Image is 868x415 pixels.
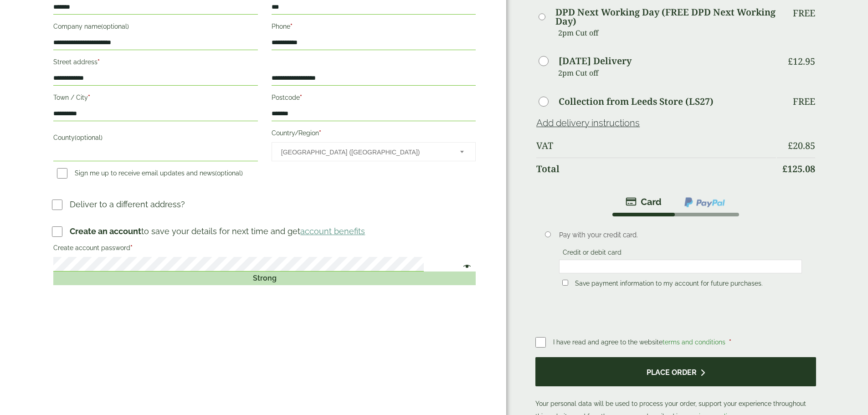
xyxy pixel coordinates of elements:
strong: Create an account [70,226,141,236]
span: (optional) [215,169,243,177]
label: Phone [272,20,476,36]
input: Sign me up to receive email updates and news(optional) [57,168,67,179]
a: terms and conditions [663,338,725,346]
button: Place order [535,357,816,387]
th: Total [536,158,776,180]
label: Postcode [272,91,476,107]
div: Strong [53,272,476,285]
img: stripe.png [626,196,662,207]
span: (optional) [75,134,103,141]
abbr: required [319,129,321,137]
span: £ [782,163,787,175]
a: Add delivery instructions [536,118,640,128]
label: [DATE] Delivery [559,56,632,66]
p: Free [793,96,815,107]
abbr: required [98,58,100,66]
bdi: 20.85 [788,139,815,152]
p: 2pm Cut off [558,66,776,80]
label: Sign me up to receive email updates and news [53,169,247,179]
abbr: required [290,23,293,30]
span: I have read and agree to the website [553,338,727,346]
span: United Kingdom (UK) [281,143,448,162]
label: Company name [53,20,257,36]
abbr: required [130,244,133,251]
label: Street address [53,56,257,71]
p: Free [793,8,815,19]
th: VAT [536,135,776,157]
span: £ [788,139,793,152]
a: account benefits [300,226,365,236]
label: Town / City [53,91,257,107]
iframe: Secure card payment input frame [562,262,799,271]
label: Country/Region [272,127,476,142]
label: DPD Next Working Day (FREE DPD Next Working Day) [555,8,776,26]
abbr: required [88,94,90,101]
span: Country/Region [272,142,476,161]
p: Pay with your credit card. [559,230,802,240]
span: £ [788,55,793,67]
p: to save your details for next time and get [70,225,365,237]
bdi: 125.08 [782,163,815,175]
bdi: 12.95 [788,55,815,67]
span: (optional) [101,23,129,30]
img: ppcp-gateway.png [683,196,726,208]
label: Credit or debit card [559,249,625,259]
abbr: required [300,94,302,101]
label: Create account password [53,241,476,257]
label: Save payment information to my account for future purchases. [571,280,766,290]
p: Deliver to a different address? [70,198,185,210]
p: 2pm Cut off [558,26,776,40]
abbr: required [729,338,731,346]
label: County [53,131,257,147]
label: Collection from Leeds Store (LS27) [559,97,714,106]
